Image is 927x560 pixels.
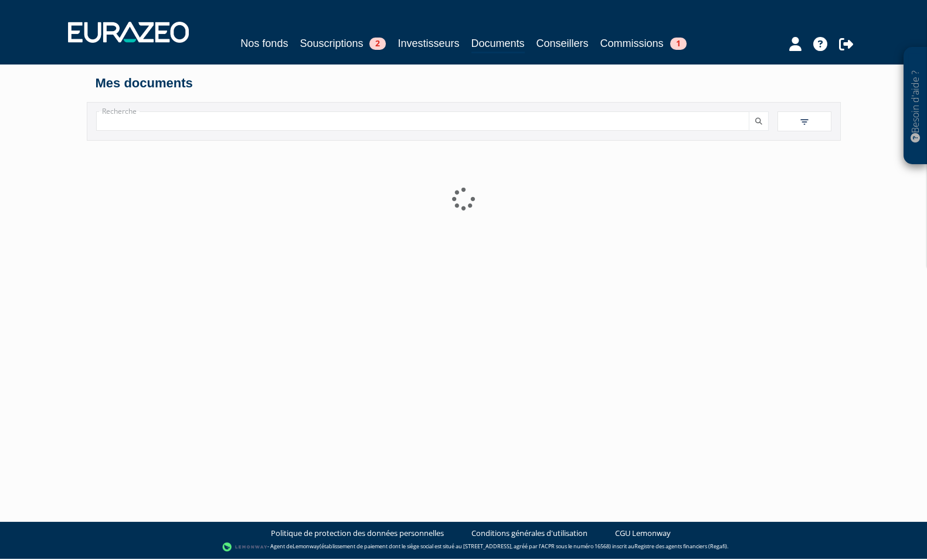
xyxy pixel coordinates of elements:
[398,35,459,52] a: Investisseurs
[68,22,189,43] img: 1732889491-logotype_eurazeo_blanc_rvb.png
[369,38,386,50] span: 2
[300,35,386,52] a: Souscriptions2
[536,35,589,52] a: Conseillers
[96,111,749,131] input: Recherche
[634,543,727,551] a: Registre des agents financiers (Regafi)
[12,541,915,553] div: - Agent de (établissement de paiement dont le siège social est situé au [STREET_ADDRESS], agréé p...
[600,35,687,52] a: Commissions1
[670,38,687,50] span: 1
[799,117,810,127] img: filter.svg
[471,528,588,539] a: Conditions générales d'utilisation
[240,35,288,52] a: Nos fonds
[471,35,525,53] a: Documents
[271,528,444,539] a: Politique de protection des données personnelles
[615,528,671,539] a: CGU Lemonway
[909,53,922,159] p: Besoin d'aide ?
[96,76,832,90] h4: Mes documents
[222,541,267,553] img: logo-lemonway.png
[293,543,320,551] a: Lemonway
